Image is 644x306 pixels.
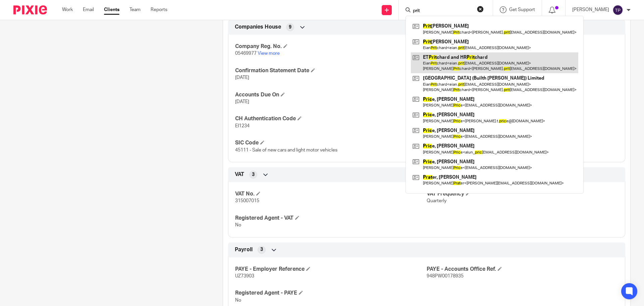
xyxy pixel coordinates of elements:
[235,266,427,273] h4: PAYE - Employer Reference
[260,246,263,253] span: 3
[427,274,464,278] span: 948PW00178935
[258,51,280,56] a: View more
[13,5,47,14] img: Pixie
[235,190,427,198] h4: VAT No.
[62,6,73,13] a: Work
[612,5,623,15] img: svg%3E
[104,6,119,13] a: Clients
[235,124,250,128] span: EI1234
[235,148,337,152] span: 45111 - Sale of new cars and light motor vehicles
[235,290,427,297] h4: Registered Agent - PAYE
[235,67,427,74] h4: Confirmation Statement Date
[572,6,609,13] p: [PERSON_NAME]
[235,139,427,146] h4: SIC Code
[427,190,618,198] h4: VAT Frequency
[235,75,249,80] span: [DATE]
[235,43,427,50] h4: Company Reg. No.
[235,99,249,104] span: [DATE]
[235,215,427,222] h4: Registered Agent - VAT
[235,199,259,203] span: 315007015
[235,51,257,56] span: 05469977
[235,91,427,98] h4: Accounts Due On
[151,6,167,13] a: Reports
[235,298,241,303] span: No
[129,6,141,13] a: Team
[235,274,254,278] span: UZ73903
[83,6,94,13] a: Email
[427,266,618,273] h4: PAYE - Accounts Office Ref.
[235,171,244,178] span: VAT
[235,223,241,227] span: No
[289,24,291,31] span: 9
[477,6,484,12] button: Clear
[235,24,281,31] span: Companies House
[252,171,255,178] span: 3
[235,246,253,253] span: Payroll
[427,199,446,203] span: Quarterly
[509,7,535,12] span: Get Support
[412,8,473,14] input: Search
[235,115,427,122] h4: CH Authentication Code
